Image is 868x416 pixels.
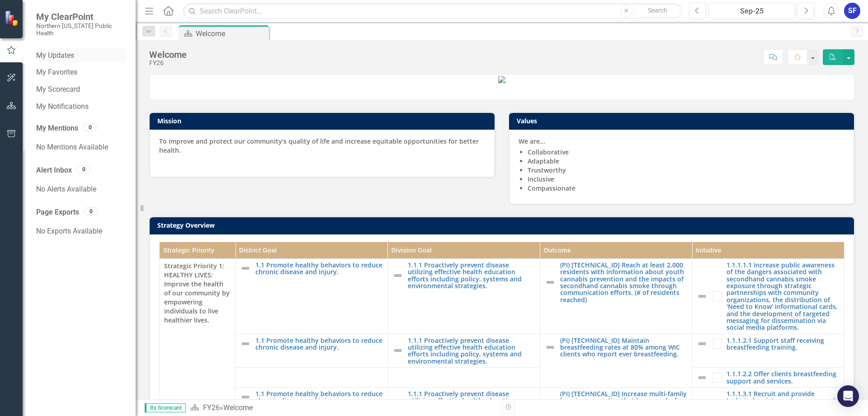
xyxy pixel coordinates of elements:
td: Double-Click to Edit Right Click for Context Menu [540,334,692,387]
img: Not Defined [392,399,403,410]
a: 1.1 Promote healthy behaviors to reduce chronic disease and injury. [255,390,383,404]
h3: Strategy Overview [157,222,849,229]
td: Double-Click to Edit Right Click for Context Menu [236,258,388,334]
a: My Favorites [36,67,127,78]
img: Not Defined [240,263,251,274]
a: (PI) [TECHNICAL_ID] Reach at least 2,000 residents with information about youth cannabis preventi... [560,262,688,303]
td: Double-Click to Edit Right Click for Context Menu [692,258,844,334]
a: Alert Inbox [36,165,72,176]
strong: Compassionate [528,184,576,192]
img: image%20v3.png [498,76,505,83]
div: Open Intercom Messenger [837,385,859,407]
td: Double-Click to Edit Right Click for Context Menu [387,258,540,334]
strong: Trustworthy [528,166,566,174]
td: Double-Click to Edit Right Click for Context Menu [236,334,388,368]
strong: We are... [519,137,545,145]
strong: Adaptable [528,157,559,165]
img: Not Defined [392,270,403,281]
img: Not Defined [545,342,556,353]
strong: Inclusive [528,175,554,183]
button: SF [844,3,860,19]
div: Welcome [149,50,187,60]
div: » [190,403,495,413]
a: 1.1.1 Proactively prevent disease utilizing effective health education efforts including policy, ... [408,337,535,365]
a: 1.1.1 Proactively prevent disease utilizing effective health education efforts including policy, ... [408,262,535,290]
div: FY26 [149,60,187,66]
div: No Alerts Available [36,180,127,198]
img: Not Defined [240,392,251,402]
button: Search [635,5,680,17]
td: Double-Click to Edit Right Click for Context Menu [692,334,844,368]
div: No Mentions Available [36,138,127,156]
strong: Collaborative [528,148,569,156]
div: Welcome [196,28,267,39]
a: Page Exports [36,207,79,218]
img: Not Defined [697,399,708,410]
a: 1.1 Promote healthy behaviors to reduce chronic disease and injury. [255,262,383,276]
a: My Mentions [36,123,78,134]
h3: Values [517,117,849,124]
img: Not Defined [697,338,708,349]
a: 1.1.1.1.1 Increase public awareness of the dangers associated with secondhand cannabis smoke expo... [726,262,840,331]
a: My Notifications [36,102,127,112]
td: Double-Click to Edit Right Click for Context Menu [692,368,844,388]
a: My Updates [36,51,127,61]
span: Strategic Priority 1: HEALTHY LIVES: Improve the health of our community by empowering individual... [164,262,231,325]
img: Not Defined [545,395,556,406]
a: (PI) [TECHNICAL_ID] Maintain breastfeeding rates at 80% among WIC clients who report ever breastf... [560,337,688,358]
td: Double-Click to Edit Right Click for Context Menu [540,258,692,334]
img: Not Defined [697,291,708,302]
img: ClearPoint Strategy [5,10,20,26]
span: Search [648,7,667,14]
a: (PI) [TECHNICAL_ID] Increase multi-family housing properties that have smoke free policies by at ... [560,390,688,411]
a: FY26 [203,403,220,412]
button: Sep-25 [708,3,795,19]
div: 0 [76,165,91,173]
div: 0 [83,124,97,131]
a: 1.1.1.2.1 Support staff receiving breastfeeding training. [726,337,840,351]
span: By Scorecard [145,403,186,412]
strong: To improve and protect our community's quality of life and increase equitable opportunities for b... [159,137,479,154]
img: Not Defined [392,345,403,356]
img: Not Defined [545,277,556,288]
span: My ClearPoint [36,11,127,22]
a: 1.1 Promote healthy behaviors to reduce chronic disease and injury. [255,337,383,351]
div: No Exports Available [36,222,127,240]
a: My Scorecard [36,84,127,95]
div: Sep-25 [712,6,792,17]
a: 1.1.1.2.2 Offer clients breastfeeding support and services. [726,370,840,384]
div: 0 [84,207,98,215]
img: Not Defined [240,338,251,349]
img: Not Defined [697,372,708,383]
h3: Mission [157,117,490,124]
input: Search ClearPoint... [183,3,682,19]
div: Welcome [223,403,253,412]
small: Northern [US_STATE] Public Health [36,22,127,37]
td: Double-Click to Edit Right Click for Context Menu [387,334,540,368]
